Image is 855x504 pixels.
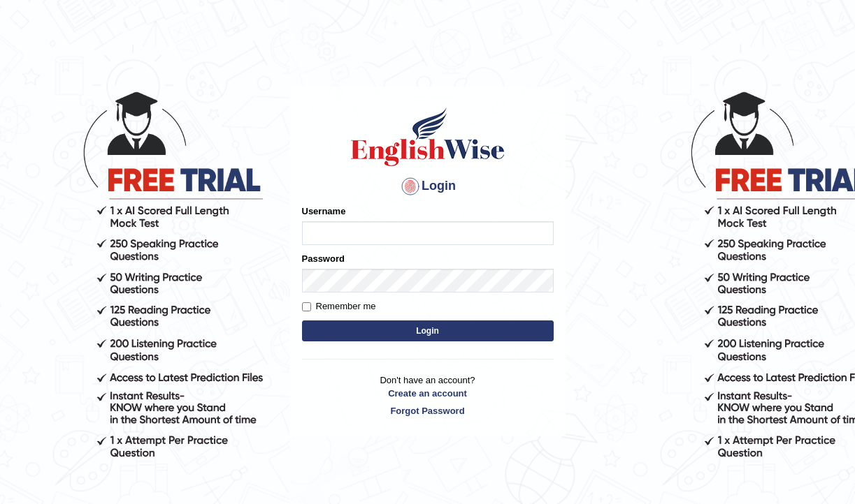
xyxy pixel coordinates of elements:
[302,205,346,218] label: Username
[302,404,554,417] a: Forgot Password
[302,302,311,311] input: Remember me
[302,320,554,341] button: Login
[302,252,345,265] label: Password
[302,373,554,417] p: Don't have an account?
[302,387,554,400] a: Create an account
[302,299,376,313] label: Remember me
[302,175,554,198] h4: Login
[348,105,508,168] img: Logo of English Wise sign in for intelligent practice with AI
